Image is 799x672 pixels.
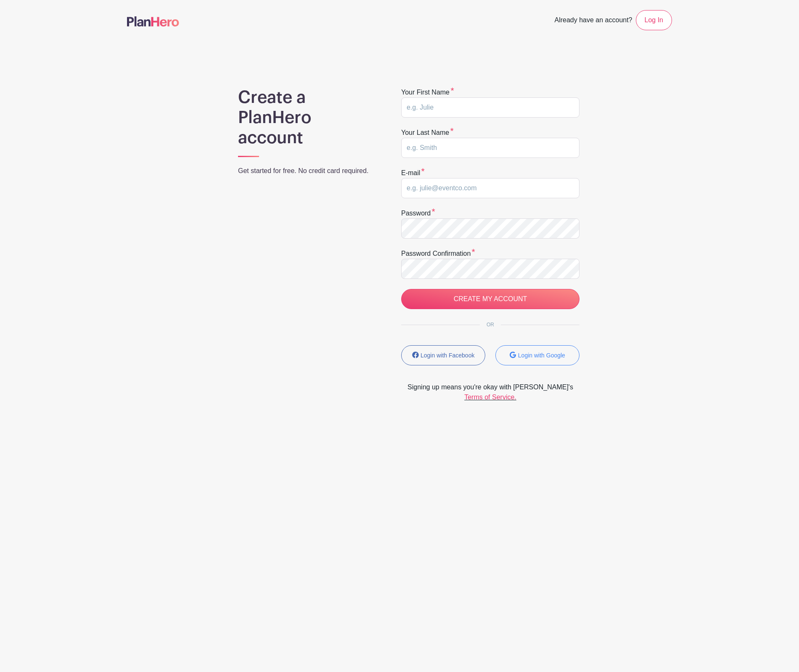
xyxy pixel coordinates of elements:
label: E-mail [401,168,425,178]
img: logo-507f7623f17ff9eddc593b1ce0a138ce2505c220e1c5a4e2b4648c50719b7d32.svg [127,16,179,26]
label: Password [401,208,435,218]
button: Login with Google [495,345,579,365]
input: CREATE MY ACCOUNT [401,289,579,309]
h1: Create a PlanHero account [238,87,379,148]
small: Login with Facebook [421,352,474,359]
span: Already have an account? [555,12,632,30]
label: Your first name [401,87,454,97]
label: Your last name [401,128,454,138]
small: Login with Google [518,352,565,359]
input: e.g. Julie [401,97,579,118]
a: Log In [636,10,672,30]
p: Get started for free. No credit card required. [238,166,379,176]
a: Terms of Service. [464,394,516,401]
span: OR [480,322,501,328]
input: e.g. julie@eventco.com [401,178,579,198]
label: Password confirmation [401,249,475,259]
input: e.g. Smith [401,138,579,158]
button: Login with Facebook [401,345,485,365]
span: Signing up means you're okay with [PERSON_NAME]'s [396,382,585,392]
